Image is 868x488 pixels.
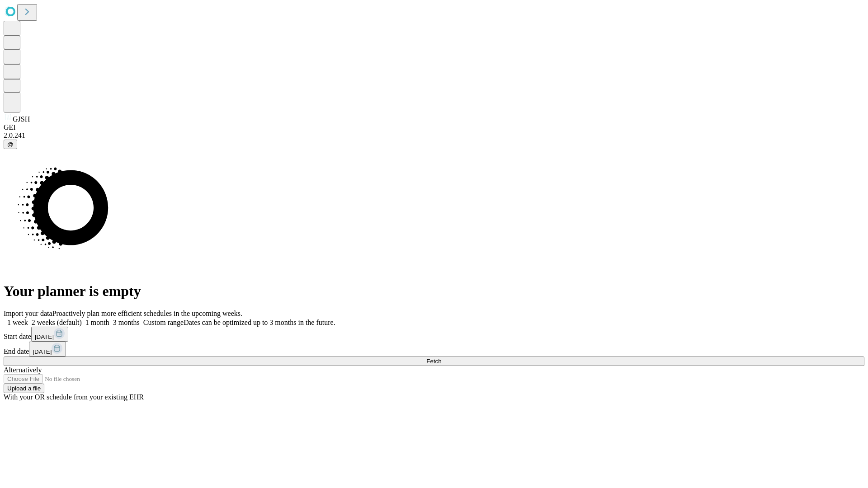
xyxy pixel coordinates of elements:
span: Fetch [426,358,441,365]
div: Start date [4,327,864,342]
span: 1 week [7,319,28,326]
span: Alternatively [4,366,42,374]
div: 2.0.241 [4,131,864,140]
span: Custom range [143,319,184,326]
span: [DATE] [35,333,54,340]
span: With your OR schedule from your existing EHR [4,393,144,401]
button: Upload a file [4,384,44,393]
span: 3 months [113,319,140,326]
button: [DATE] [31,327,68,342]
button: Fetch [4,357,864,366]
span: 2 weeks (default) [32,319,82,326]
span: [DATE] [33,348,52,355]
span: Import your data [4,310,52,317]
span: 1 month [85,319,109,326]
div: GEI [4,123,864,131]
h1: Your planner is empty [4,283,864,300]
span: Dates can be optimized up to 3 months in the future. [184,319,335,326]
div: End date [4,342,864,357]
span: Proactively plan more efficient schedules in the upcoming weeks. [52,310,242,317]
span: GJSH [13,115,30,123]
button: @ [4,140,17,149]
button: [DATE] [29,342,66,357]
span: @ [7,141,14,148]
